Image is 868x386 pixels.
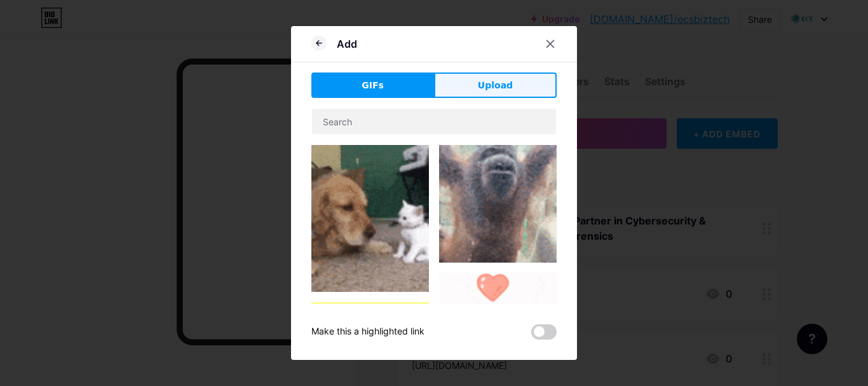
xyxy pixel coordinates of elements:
button: Upload [434,72,557,98]
img: Gihpy [311,145,429,292]
img: Gihpy [439,145,557,263]
div: Make this a highlighted link [311,324,424,340]
span: GIFs [362,79,384,92]
button: GIFs [311,72,434,98]
input: Search [312,109,556,134]
span: Upload [478,79,513,92]
div: Add [337,36,357,52]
